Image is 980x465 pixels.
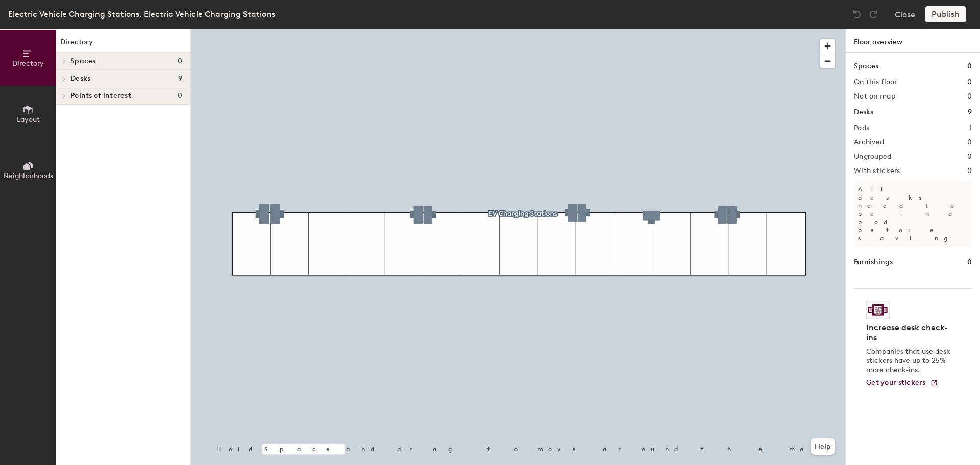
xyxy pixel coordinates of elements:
span: Neighborhoods [3,172,53,180]
h1: Floor overview [846,29,980,53]
img: Undo [852,9,862,19]
span: 0 [178,57,182,65]
h1: Spaces [854,61,878,72]
img: Redo [868,9,878,19]
span: Desks [70,75,90,83]
h1: 0 [967,61,972,72]
h2: 0 [967,167,972,175]
h4: Increase desk check-ins [866,323,953,343]
h1: Furnishings [854,257,893,268]
button: Help [811,438,835,455]
h2: 0 [967,78,972,86]
h2: Ungrouped [854,153,892,161]
span: Points of interest [70,92,131,100]
h2: Archived [854,138,884,146]
span: Directory [12,59,44,68]
div: Electric Vehicle Charging Stations, Electric Vehicle Charging Stations [8,8,275,20]
h2: On this floor [854,78,897,86]
h2: Pods [854,124,869,132]
h2: With stickers [854,167,900,175]
h1: Desks [854,107,873,118]
span: Get your stickers [866,378,926,387]
h2: 1 [969,124,972,132]
p: All desks need to be in a pod before saving [854,181,972,247]
span: Spaces [70,57,96,65]
h1: 9 [968,107,972,118]
h1: Directory [56,37,190,53]
h2: 0 [967,138,972,146]
h2: 0 [967,92,972,101]
h2: Not on map [854,92,895,101]
span: Layout [17,115,40,124]
button: Close [895,6,915,22]
a: Get your stickers [866,379,938,387]
h2: 0 [967,153,972,161]
img: Sticker logo [866,301,890,319]
span: 9 [178,75,182,83]
h1: 0 [967,257,972,268]
p: Companies that use desk stickers have up to 25% more check-ins. [866,347,953,375]
span: 0 [178,92,182,100]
